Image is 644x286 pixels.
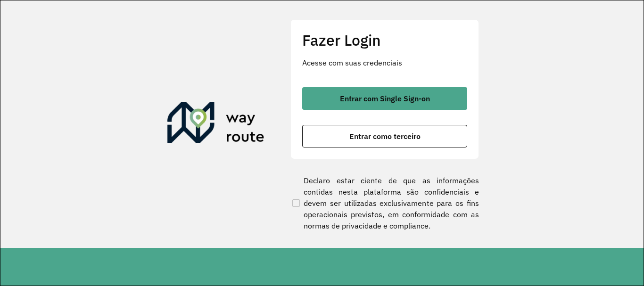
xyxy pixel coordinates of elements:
span: Entrar com Single Sign-on [340,95,430,102]
h2: Fazer Login [302,31,467,49]
span: Entrar como terceiro [349,132,421,140]
button: button [302,87,467,110]
label: Declaro estar ciente de que as informações contidas nesta plataforma são confidenciais e devem se... [290,175,479,231]
button: button [302,125,467,147]
img: Roteirizador AmbevTech [167,102,264,147]
p: Acesse com suas credenciais [302,57,467,68]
